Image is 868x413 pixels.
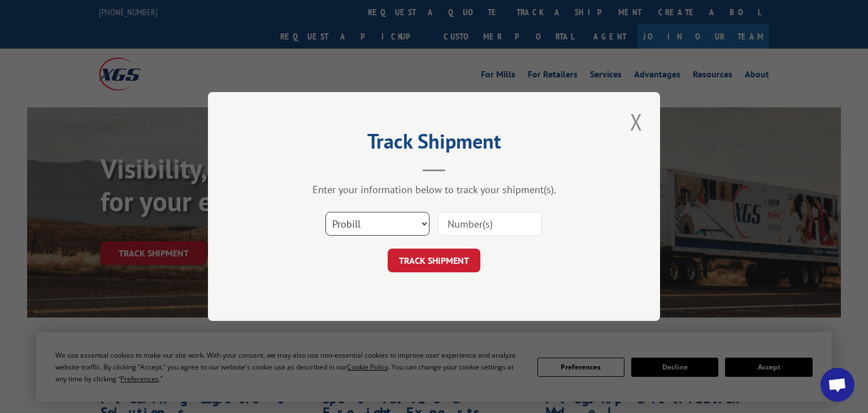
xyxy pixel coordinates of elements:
[264,133,604,155] h2: Track Shipment
[388,249,480,272] button: TRACK SHIPMENT
[627,106,646,137] button: Close modal
[438,212,542,236] input: Number(s)
[264,183,604,196] div: Enter your information below to track your shipment(s).
[821,368,854,402] a: Open chat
